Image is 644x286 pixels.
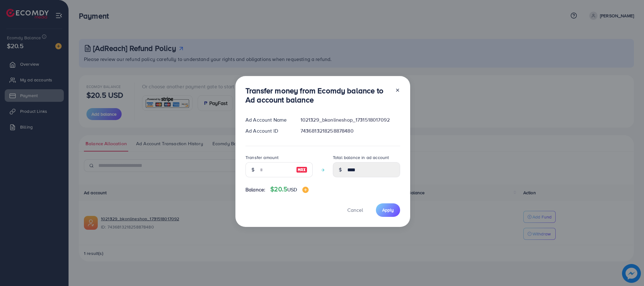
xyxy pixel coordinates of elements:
[376,203,400,217] button: Apply
[333,154,389,161] label: Total balance in ad account
[245,186,265,193] span: Balance:
[270,185,308,193] h4: $20.5
[240,116,295,124] div: Ad Account Name
[287,186,297,193] span: USD
[302,187,309,193] img: image
[245,86,390,104] h3: Transfer money from Ecomdy balance to Ad account balance
[382,207,394,213] span: Apply
[295,116,405,124] div: 1021329_bkonlineshop_1731518017092
[240,127,295,135] div: Ad Account ID
[295,127,405,135] div: 7436813218258878480
[339,203,371,217] button: Cancel
[296,166,307,173] img: image
[245,154,278,161] label: Transfer amount
[347,206,363,213] span: Cancel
